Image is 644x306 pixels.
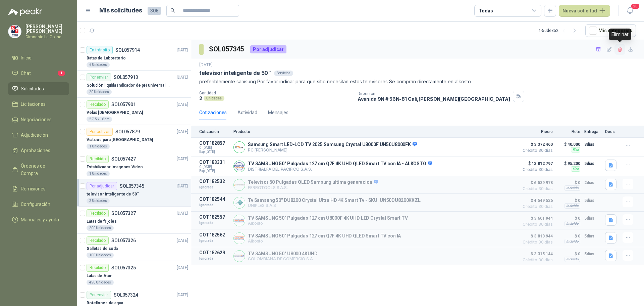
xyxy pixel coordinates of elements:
p: Entrega [584,129,601,134]
p: Solución liquida Indicador de pH universal de 500ml o 20 de 25ml (no tiras de papel) [87,82,170,89]
p: SOL057901 [111,102,136,107]
div: 6 Unidades [87,62,110,68]
p: SOL057327 [111,211,136,216]
img: Company Logo [234,179,245,190]
p: Latas de Atún [87,273,112,279]
span: Exp: [DATE] [199,150,229,154]
div: 100 Unidades [87,253,114,258]
p: TV SAMSUNG 50" Pulgadas 127 cm Q7F 4K UHD QLED Smart TV con IA - ALKOSTO [248,161,432,167]
div: Recibido [87,236,109,245]
a: Por adjudicarSOL057345[DATE] televisor inteligente de 50¨2 Unidades [77,179,191,207]
div: Incluido [565,203,580,209]
a: Por cotizarSOL057879[DATE] Viáticos para [GEOGRAPHIC_DATA]1 Unidades [77,125,191,152]
span: $ 3.813.944 [519,232,553,240]
button: Mís categorías [585,24,636,37]
p: COT182532 [199,179,229,184]
span: Crédito 30 días [519,187,553,191]
button: 20 [624,5,636,17]
p: Docs [605,129,619,134]
p: Producto [233,129,515,134]
p: TV SAMSUNG 50" U8000 4KUHD [248,251,317,256]
p: DISTRIALFA DEL PACIFICO S.A.S. [248,167,432,172]
span: Negociaciones [21,116,52,123]
a: RecibidoSOL057901[DATE] Velas [DEMOGRAPHIC_DATA]2 7.5 x 16 cm [77,98,191,125]
a: Negociaciones [8,113,69,126]
p: Dirección [358,91,510,96]
a: Chat1 [8,67,69,80]
p: Ignorada [199,202,229,209]
span: Manuales y ayuda [21,216,59,223]
div: Servicios [274,71,293,76]
a: Por enviarSOL057913[DATE] Solución liquida Indicador de pH universal de 500ml o 20 de 25ml (no ti... [77,71,191,98]
span: Adjudicación [21,131,48,139]
p: Latas de frijoles [87,218,117,225]
p: COT183331 [199,160,229,165]
div: Incluido [565,221,580,226]
span: C: [DATE] [199,165,229,169]
p: 5 días [584,214,601,222]
div: 1 Unidades [87,171,110,176]
p: 5 días [584,196,601,205]
div: 1 - 50 de 352 [539,25,580,36]
a: Inicio [8,51,69,64]
p: Estabilizador Imagenes Video [87,164,143,170]
div: Recibido [87,100,109,108]
div: Por enviar [87,73,111,81]
span: Crédito 30 días [519,205,553,209]
p: 5 días [584,232,601,240]
p: SOL057325 [111,265,136,270]
img: Company Logo [234,197,245,208]
p: [DATE] [177,292,188,298]
p: [DATE] [199,62,213,68]
img: Company Logo [234,142,245,153]
p: [DATE] [177,237,188,244]
div: 1 Unidades [87,144,110,149]
p: SOL057345 [120,184,144,188]
a: En tránsitoSOL057914[DATE] Batas de Laboratorio6 Unidades [77,43,191,71]
p: $ 0 [557,196,580,205]
p: UNIPLES S.A.S [248,203,421,208]
p: Samsung Smart LED-LCD TV 2025 Samsung Crystal U8000F UN50U8000FK [248,142,417,148]
span: Crédito 30 días [519,258,553,262]
p: FERROTOOLS S.A.S. [248,185,378,190]
div: Unidades [204,96,224,101]
span: $ 3.601.944 [519,214,553,222]
p: televisor inteligente de 50¨ [199,70,271,77]
div: Por enviar [87,291,111,299]
div: En tránsito [87,46,113,54]
p: Ignorada [199,184,229,191]
div: Cotizaciones [199,109,227,116]
span: Licitaciones [21,100,46,108]
div: Flex [571,166,580,172]
p: COT182629 [199,250,229,255]
a: RecibidoSOL057327[DATE] Latas de frijoles200 Unidades [77,207,191,234]
a: RecibidoSOL057325[DATE] Latas de Atún450 Unidades [77,261,191,288]
p: Cantidad [199,91,352,95]
a: RecibidoSOL057427[DATE] Estabilizador Imagenes Video1 Unidades [77,152,191,179]
div: 200 Unidades [87,225,114,231]
p: Ignorada [199,237,229,244]
p: Cotización [199,129,229,134]
p: [DATE] [177,183,188,189]
p: Alkosto [248,238,401,244]
p: Velas [DEMOGRAPHIC_DATA] [87,110,143,116]
p: preferiblemente samsung Por favor indicar para que sitio necesitan estos televisores Se compran d... [199,78,636,85]
span: Solicitudes [21,85,44,92]
span: $ 4.549.526 [519,196,553,205]
p: COT182562 [199,232,229,237]
p: [DATE] [177,156,188,162]
p: TV SAMSUNG 50" Pulgadas 127 cm Q7F 4K UHD QLED Smart TV con IA [248,233,401,238]
div: 450 Unidades [87,280,114,285]
p: 5 días [584,250,601,258]
p: Ignorada [199,255,229,262]
p: 5 días [584,160,601,168]
div: Recibido [87,155,109,163]
p: PC [PERSON_NAME] [248,147,417,152]
span: Configuración [21,201,50,208]
a: Órdenes de Compra [8,160,69,180]
p: [DATE] [177,47,188,53]
p: [DATE] [177,74,188,81]
p: Flete [557,129,580,134]
p: Alkosto [248,221,408,226]
p: SOL057913 [114,75,138,80]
